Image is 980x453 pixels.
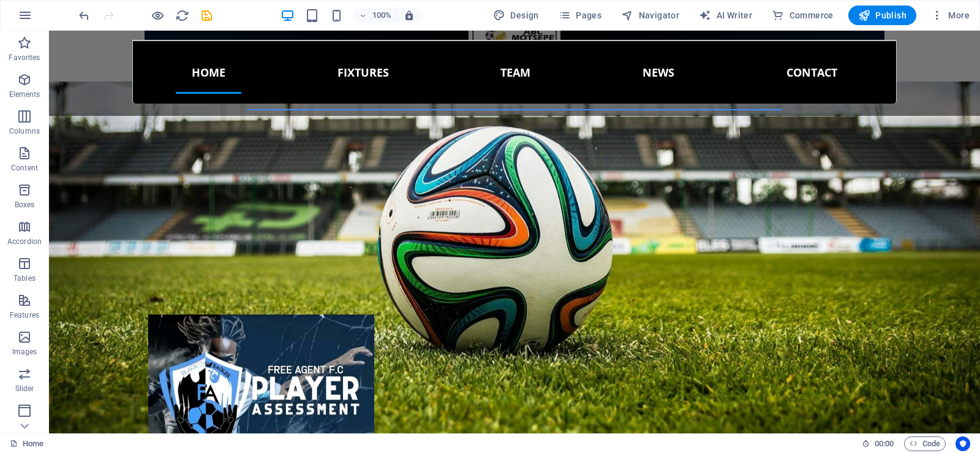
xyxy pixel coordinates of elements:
[13,273,36,283] p: Tables
[175,8,189,23] button: reload
[15,384,34,394] p: Slider
[9,89,40,99] p: Elements
[858,9,907,21] span: Publish
[372,8,391,23] h6: 100%
[493,9,539,21] span: Design
[875,436,894,451] span: 00 00
[200,9,214,23] i: Save (Ctrl+S)
[848,6,916,25] button: Publish
[10,310,39,320] p: Features
[12,347,37,357] p: Images
[904,436,946,451] button: Code
[11,163,38,173] p: Content
[931,9,970,21] span: More
[353,8,397,23] button: 100%
[926,6,974,25] button: More
[621,9,679,21] span: Navigator
[694,6,757,25] button: AI Writer
[175,9,189,23] i: Reload page
[956,436,970,451] button: Usercentrics
[616,6,684,25] button: Navigator
[559,9,601,21] span: Pages
[77,8,91,23] button: undo
[150,8,165,23] button: Click here to leave preview mode and continue editing
[767,6,839,25] button: Commerce
[15,200,35,210] p: Boxes
[772,9,834,21] span: Commerce
[404,10,415,21] i: On resize automatically adjust zoom level to fit chosen device.
[699,9,752,21] span: AI Writer
[9,53,40,63] p: Favorites
[9,126,40,136] p: Columns
[862,436,894,451] h6: Session time
[488,6,544,25] button: Design
[883,439,885,448] span: :
[910,436,940,451] span: Code
[488,6,544,25] div: Design (Ctrl+Alt+Y)
[77,9,91,23] i: Undo: Delete elements (Ctrl+Z)
[10,436,43,451] a: Click to cancel selection. Double-click to open Pages
[554,6,606,25] button: Pages
[7,237,42,246] p: Accordion
[199,8,214,23] button: save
